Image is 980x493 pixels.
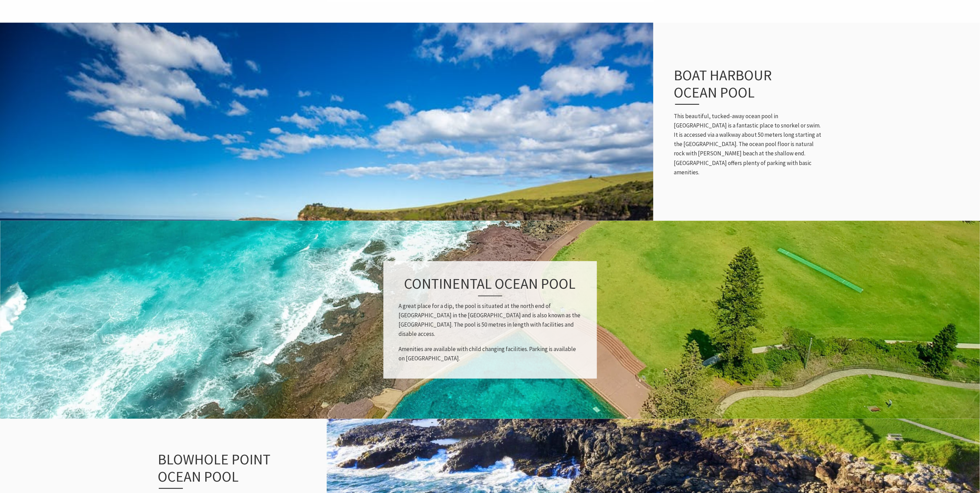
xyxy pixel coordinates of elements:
[674,66,811,105] h3: Boat Harbour Ocean Pool
[399,345,581,363] p: Amenities are available with child changing facilities. Parking is available on [GEOGRAPHIC_DATA].
[399,301,581,339] p: A great place for a dip, the pool is situated at the north end of [GEOGRAPHIC_DATA] in the [GEOGR...
[674,112,826,177] p: This beautiful, tucked-away ocean pool in [GEOGRAPHIC_DATA] is a fantastic place to snorkel or sw...
[158,451,294,489] h3: Blowhole Point Ocean Pool
[399,275,581,296] h3: Continental Ocean Pool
